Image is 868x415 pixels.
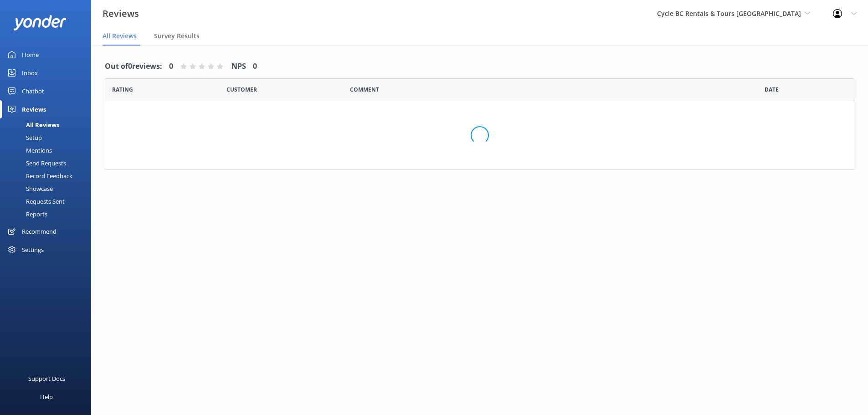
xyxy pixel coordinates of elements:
[105,61,162,72] h4: Out of 0 reviews:
[5,131,91,144] a: Setup
[350,85,379,94] span: Question
[40,388,53,406] div: Help
[765,85,779,94] span: Date
[657,9,801,18] span: Cycle BC Rentals & Tours [GEOGRAPHIC_DATA]
[5,195,91,208] a: Requests Sent
[22,222,56,241] div: Recommend
[253,61,257,72] h4: 0
[5,169,91,182] a: Record Feedback
[103,6,139,21] h3: Reviews
[5,169,72,182] div: Record Feedback
[5,118,91,131] a: All Reviews
[169,61,173,72] h4: 0
[14,15,66,30] img: yonder-white-logo.png
[22,100,46,118] div: Reviews
[5,182,53,195] div: Showcase
[226,85,257,94] span: Date
[22,64,38,82] div: Inbox
[5,208,47,220] div: Reports
[231,61,246,72] h4: NPS
[22,241,44,259] div: Settings
[28,369,65,388] div: Support Docs
[5,157,66,169] div: Send Requests
[112,85,133,94] span: Date
[5,144,91,157] a: Mentions
[22,46,39,64] div: Home
[5,195,65,208] div: Requests Sent
[5,208,91,220] a: Reports
[5,144,52,157] div: Mentions
[154,31,200,41] span: Survey Results
[5,118,59,131] div: All Reviews
[5,131,42,144] div: Setup
[5,182,91,195] a: Showcase
[103,31,137,41] span: All Reviews
[22,82,44,100] div: Chatbot
[5,157,91,169] a: Send Requests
